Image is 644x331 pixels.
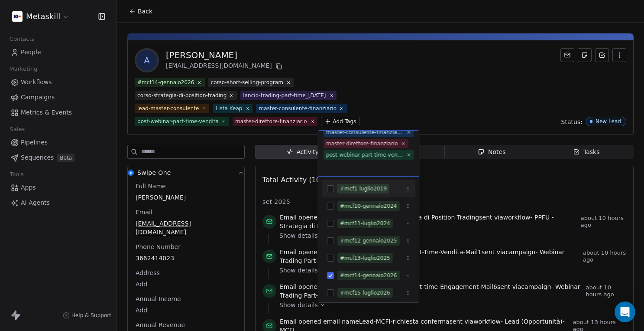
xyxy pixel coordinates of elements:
div: #mcf11-luglio2024 [340,220,390,227]
div: #mcf1-luglio2019 [340,185,387,193]
div: master-consulente-finanziario [326,128,404,136]
div: #mcf13-luglio2025 [340,254,390,262]
div: #mcf10-gennaio2024 [340,202,397,210]
div: post-webinar-part-time-vendita [326,151,404,159]
div: #mcf14-gennaio2026 [340,272,397,279]
div: master-direttore-finanziario [326,140,398,147]
div: #mcf15-luglio2026 [340,289,390,297]
div: #mcf12-gennaio2025 [340,237,397,245]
